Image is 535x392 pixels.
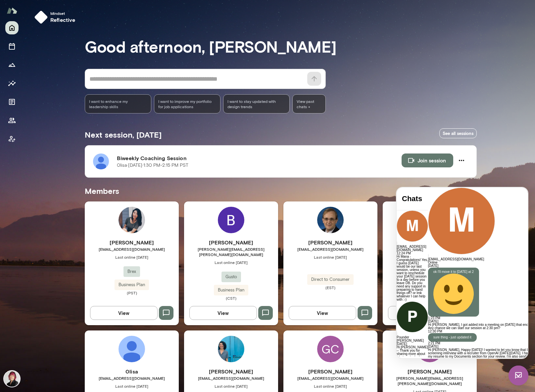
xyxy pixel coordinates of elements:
[31,76,42,80] span: [DATE]
[221,274,241,280] span: Gusto
[85,239,179,246] h6: [PERSON_NAME]
[283,239,377,246] h6: [PERSON_NAME]
[5,114,19,127] button: Members
[31,73,41,77] span: Online
[123,268,140,275] span: Brex
[402,153,453,167] button: Join session
[184,375,278,381] span: [EMAIL_ADDRESS][DOMAIN_NAME]
[383,290,477,295] span: (PST)
[283,383,377,389] span: Last online [DATE]
[307,276,354,283] span: Direct to Consumer
[383,375,477,386] span: [PERSON_NAME][EMAIL_ADDRESS][PERSON_NAME][DOMAIN_NAME]
[383,246,477,252] span: [EMAIL_ADDRESS][DOMAIN_NAME]
[32,8,81,26] button: Mindsetreflective
[283,246,377,252] span: [EMAIL_ADDRESS][DOMAIN_NAME]
[50,11,75,16] span: Mindset
[189,306,257,320] button: View
[31,161,151,177] p: Hi [PERSON_NAME], Happy [DATE]! I wanted to let you know that I have a screening interview with a...
[317,207,344,233] img: Richard Teel
[227,99,285,109] span: I want to stay updated with design trends
[119,207,145,233] img: Annie Xue
[85,383,179,389] span: Last online [DATE]
[158,99,216,109] span: I want to improve my portfolio for job applications
[184,246,278,257] span: [PERSON_NAME][EMAIL_ADDRESS][PERSON_NAME][DOMAIN_NAME]
[31,142,46,146] span: 12:30 PM
[37,148,75,152] p: sure thing - just updated it
[5,95,19,109] button: Documents
[218,207,244,233] img: Bethany Schwanke
[317,336,344,362] div: GC
[31,157,42,161] span: [DATE]
[218,336,244,362] img: Alexandra Brown
[85,368,179,375] h6: 0lisa
[184,295,278,301] span: (CST)
[31,136,151,142] p: Hi [PERSON_NAME], I got added into a meeting on [DATE] that ends at 2:15pm. Any chance we can sta...
[7,4,17,17] img: Mento
[283,254,377,260] span: Last online [DATE]
[184,239,278,246] h6: [PERSON_NAME]
[5,7,26,16] h4: Chats
[37,83,77,126] p: ok I'll move it to [DATE] at 2
[283,285,377,290] span: (EST)
[4,371,20,387] img: Leigh Allen-Arredondo
[31,129,44,132] span: 1:23 PM
[90,306,158,320] button: View
[119,336,145,362] img: 0lisa
[85,37,477,56] h3: Good afternoon, [PERSON_NAME]
[292,94,326,113] span: View past chats ->
[5,21,19,34] button: Home
[31,132,42,136] span: [DATE]
[5,40,19,53] button: Sessions
[283,368,377,375] h6: [PERSON_NAME]
[31,70,151,73] h6: [EMAIL_ADDRESS][DOMAIN_NAME]
[154,94,220,113] div: I want to improve my portfolio for job applications
[388,306,456,320] button: View
[117,154,402,162] h6: Biweekly Coaching Session
[383,239,477,246] h6: [PERSON_NAME]
[85,186,477,196] h5: Members
[439,128,477,139] a: See all sessions
[117,162,188,169] p: 0lisa · [DATE] · 1:30 PM-2:15 PM PST
[283,375,377,381] span: [EMAIL_ADDRESS][DOMAIN_NAME]
[85,94,151,113] div: I want to enhance my leadership skills
[5,77,19,90] button: Insights
[184,368,278,375] h6: [PERSON_NAME]
[5,58,19,71] button: Growth Plan
[31,154,44,157] span: 2:21 PM
[214,287,248,293] span: Business Plan
[85,246,179,252] span: [EMAIL_ADDRESS][DOMAIN_NAME]
[383,368,477,375] h6: [PERSON_NAME]
[115,282,149,288] span: Business Plan
[5,132,19,146] button: Client app
[89,99,147,109] span: I want to enhance my leadership skills
[37,86,77,126] img: 🙂
[223,94,290,113] div: I want to stay updated with design trends
[184,383,278,389] span: Last online [DATE]
[85,290,179,295] span: (PST)
[50,16,75,24] h6: reflective
[184,260,278,265] span: Last online [DATE]
[289,306,356,320] button: View
[34,11,48,24] img: mindset
[85,129,162,140] h5: Next session, [DATE]
[85,254,179,260] span: Last online [DATE]
[383,254,477,260] span: Last online [DATE]
[85,375,179,381] span: [EMAIL_ADDRESS][DOMAIN_NAME]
